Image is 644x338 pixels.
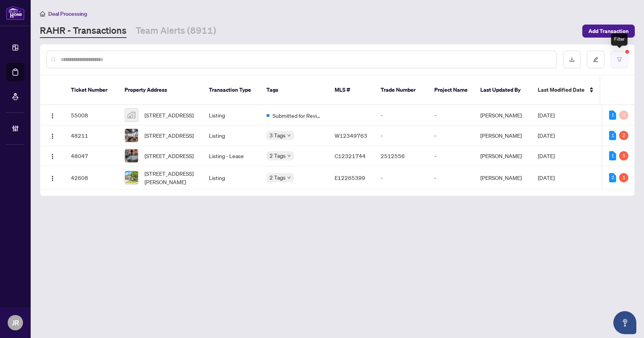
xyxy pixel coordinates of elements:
[375,75,428,105] th: Trade Number
[49,175,56,181] img: Logo
[125,171,138,184] img: thumbnail-img
[375,166,428,190] td: -
[329,75,375,105] th: MLS #
[49,133,56,139] img: Logo
[474,146,532,166] td: [PERSON_NAME]
[145,111,194,119] span: [STREET_ADDRESS]
[613,311,636,334] button: Open asap
[40,24,127,38] a: RAHR - Transactions
[269,131,286,140] span: 3 Tags
[611,33,628,46] div: Filter
[375,105,428,125] td: -
[65,75,118,105] th: Ticket Number
[203,105,260,125] td: Listing
[619,173,628,182] div: 1
[428,166,474,190] td: -
[145,152,194,160] span: [STREET_ADDRESS]
[563,51,581,68] button: download
[203,166,260,190] td: Listing
[428,105,474,125] td: -
[428,125,474,146] td: -
[287,154,291,158] span: down
[587,51,605,68] button: edit
[49,113,56,119] img: Logo
[335,152,366,159] span: C12321744
[203,125,260,146] td: Listing
[12,317,19,328] span: JR
[474,166,532,190] td: [PERSON_NAME]
[287,176,291,180] span: down
[611,51,628,68] button: filter
[538,86,585,94] span: Last Modified Date
[46,150,59,162] button: Logo
[474,75,532,105] th: Last Updated By
[375,125,428,146] td: -
[582,25,635,38] button: Add Transaction
[260,75,329,105] th: Tags
[125,149,138,162] img: thumbnail-img
[538,174,555,181] span: [DATE]
[532,75,601,105] th: Last Modified Date
[538,112,555,119] span: [DATE]
[287,134,291,137] span: down
[49,153,56,160] img: Logo
[609,110,616,120] div: 1
[203,75,260,105] th: Transaction Type
[65,125,118,146] td: 48211
[538,152,555,159] span: [DATE]
[46,129,59,142] button: Logo
[335,132,367,139] span: W12349763
[428,75,474,105] th: Project Name
[619,151,628,160] div: 5
[269,151,286,160] span: 2 Tags
[474,125,532,146] td: [PERSON_NAME]
[619,110,628,120] div: 0
[46,109,59,121] button: Logo
[40,11,45,16] span: home
[609,151,616,160] div: 1
[46,171,59,184] button: Logo
[65,146,118,166] td: 48047
[335,174,365,181] span: E12265399
[269,173,286,182] span: 2 Tags
[619,131,628,140] div: 2
[609,173,616,182] div: 2
[428,146,474,166] td: -
[65,166,118,190] td: 42608
[273,111,322,120] span: Submitted for Review
[145,169,197,186] span: [STREET_ADDRESS][PERSON_NAME]
[118,75,203,105] th: Property Address
[136,24,216,38] a: Team Alerts (8911)
[569,57,575,62] span: download
[375,146,428,166] td: 2512556
[6,6,25,20] img: logo
[145,131,194,140] span: [STREET_ADDRESS]
[474,105,532,125] td: [PERSON_NAME]
[203,146,260,166] td: Listing - Lease
[48,10,87,17] span: Deal Processing
[593,57,598,62] span: edit
[125,129,138,142] img: thumbnail-img
[125,109,138,122] img: thumbnail-img
[538,132,555,139] span: [DATE]
[65,105,118,125] td: 55008
[609,131,616,140] div: 1
[588,25,629,37] span: Add Transaction
[617,57,622,62] span: filter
